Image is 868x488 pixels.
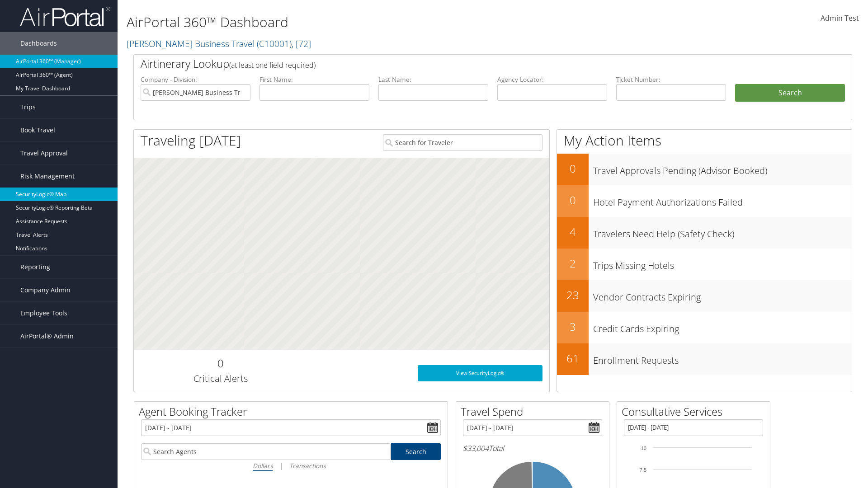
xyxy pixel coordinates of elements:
[141,372,300,385] h3: Critical Alerts
[141,75,250,84] label: Company - Division:
[593,318,852,335] h3: Credit Cards Expiring
[593,286,852,304] h3: Vendor Contracts Expiring
[20,96,36,118] span: Trips
[20,142,68,164] span: Travel Approval
[557,343,852,375] a: 61Enrollment Requests
[20,119,55,141] span: Book Travel
[418,365,542,381] a: View SecurityLogic®
[127,13,615,32] h1: AirPortal 360™ Dashboard
[229,60,316,70] span: (at least one field required)
[821,13,859,23] span: Admin Test
[557,256,589,271] h2: 2
[20,256,50,278] span: Reporting
[616,75,726,84] label: Ticket Number:
[253,461,273,470] i: Dollars
[593,160,852,177] h3: Travel Approvals Pending (Advisor Booked)
[20,325,74,347] span: AirPortal® Admin
[557,161,589,176] h2: 0
[378,75,488,84] label: Last Name:
[557,249,852,280] a: 2Trips Missing Hotels
[463,443,602,453] h6: Total
[557,217,852,249] a: 4Travelers Need Help (Safety Check)
[141,443,391,460] input: Search Agents
[20,279,71,301] span: Company Admin
[557,185,852,217] a: 0Hotel Payment Authorizations Failed
[593,350,852,367] h3: Enrollment Requests
[640,467,646,473] tspan: 7.5
[557,154,852,185] a: 0Travel Approvals Pending (Advisor Booked)
[557,287,589,303] h2: 23
[141,356,300,371] h2: 0
[20,6,110,27] img: airportal-logo.png
[557,319,589,334] h2: 3
[593,255,852,272] h3: Trips Missing Hotels
[622,404,770,419] h2: Consultative Services
[259,75,369,84] label: First Name:
[557,192,589,208] h2: 0
[383,134,542,151] input: Search for Traveler
[289,461,325,470] i: Transactions
[461,404,609,419] h2: Travel Spend
[20,302,67,324] span: Employee Tools
[735,84,845,102] button: Search
[821,5,859,33] a: Admin Test
[463,443,489,453] span: $33,004
[139,404,448,419] h2: Agent Booking Tracker
[292,38,311,50] span: , [ 72 ]
[497,75,607,84] label: Agency Locator:
[391,443,441,460] a: Search
[557,280,852,312] a: 23Vendor Contracts Expiring
[127,38,311,50] a: [PERSON_NAME] Business Travel
[557,224,589,239] h2: 4
[557,351,589,366] h2: 61
[20,32,57,55] span: Dashboards
[593,223,852,240] h3: Travelers Need Help (Safety Check)
[593,192,852,209] h3: Hotel Payment Authorizations Failed
[141,56,785,71] h2: Airtinerary Lookup
[257,38,292,50] span: ( C10001 )
[141,460,441,471] div: |
[20,165,75,188] span: Risk Management
[557,131,852,150] h1: My Action Items
[641,446,646,451] tspan: 10
[141,131,241,150] h1: Traveling [DATE]
[557,312,852,343] a: 3Credit Cards Expiring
